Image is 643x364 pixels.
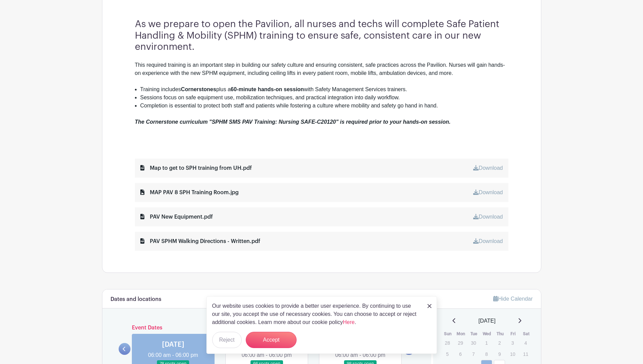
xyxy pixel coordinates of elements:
p: 10 [507,349,518,359]
p: 30 [468,338,479,348]
h3: As we prepare to open the Pavilion, all nurses and techs will complete Safe Patient Handling & Mo... [135,19,508,53]
p: 28 [442,338,453,348]
th: Sun [441,330,455,337]
img: close_button-5f87c8562297e5c2d7936805f587ecaba9071eb48480494691a3f1689db116b3.svg [427,304,431,308]
th: Tue [467,330,481,337]
div: Map to get to SPH training from UH.pdf [140,164,252,172]
h6: Event Dates [130,325,403,331]
li: Completion is essential to protect both staff and patients while fostering a culture where mobili... [140,102,508,110]
strong: 60-minute hands-on session [231,86,304,92]
div: MAP PAV 8 SPH Training Room.jpg [140,188,239,197]
p: 3 [507,338,518,348]
a: Here [343,319,355,325]
p: 4 [520,338,531,348]
a: Download [473,214,503,220]
span: [DATE] [479,317,496,325]
em: The Cornerstone curriculum "SPHM SMS PAV Training: Nursing SAFE-C20120" is required prior to your... [135,119,451,125]
div: PAV SPHM Walking Directions - Written.pdf [140,237,260,245]
div: PAV New Equipment.pdf [140,213,213,221]
th: Fri [507,330,520,337]
p: 6 [455,349,466,359]
p: 9 [494,349,505,359]
h6: Dates and locations [110,296,161,303]
a: Hide Calendar [493,296,533,302]
p: 11 [520,349,531,359]
li: Training includes plus a with Safety Management Services trainers. [140,85,508,94]
th: Wed [481,330,494,337]
p: 7 [468,349,479,359]
button: Reject [212,332,242,348]
th: Sat [520,330,533,337]
a: Download [473,189,503,195]
li: Sessions focus on safe equipment use, mobilization techniques, and practical integration into dai... [140,94,508,102]
strong: Cornerstones [181,86,216,92]
p: 8 [481,349,492,359]
p: 29 [455,338,466,348]
p: 2 [494,338,505,348]
button: Accept [246,332,297,348]
p: 5 [442,349,453,359]
p: 1 [481,338,492,348]
a: Download [473,238,503,244]
p: Our website uses cookies to provide a better user experience. By continuing to use our site, you ... [212,302,420,326]
th: Mon [455,330,468,337]
div: This required training is an important step in building our safety culture and ensuring consisten... [135,61,508,85]
a: Download [473,165,503,171]
th: Thu [494,330,507,337]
